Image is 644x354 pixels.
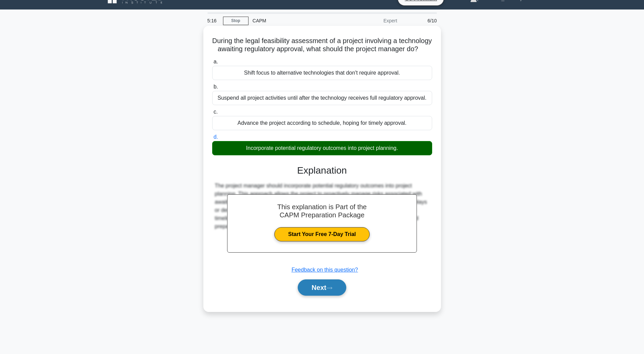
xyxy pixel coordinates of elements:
span: d. [214,134,218,140]
a: Stop [223,17,249,25]
a: Start Your Free 7-Day Trial [274,227,370,241]
div: 5:16 [203,14,223,27]
div: Expert [342,14,401,27]
h3: Explanation [216,165,428,176]
div: CAPM [249,14,342,27]
span: a. [214,59,218,64]
div: Shift focus to alternative technologies that don't require approval. [212,66,432,80]
div: Incorporate potential regulatory outcomes into project planning. [212,141,432,155]
button: Next [298,279,346,296]
div: The project manager should incorporate potential regulatory outcomes into project planning. This ... [215,182,429,231]
h5: During the legal feasibility assessment of a project involving a technology awaiting regulatory a... [211,37,433,54]
div: 6/10 [401,14,441,27]
span: b. [214,84,218,90]
div: Advance the project according to schedule, hoping for timely approval. [212,116,432,130]
span: c. [214,109,218,115]
div: Suspend all project activities until after the technology receives full regulatory approval. [212,91,432,105]
a: Feedback on this question? [292,267,358,273]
